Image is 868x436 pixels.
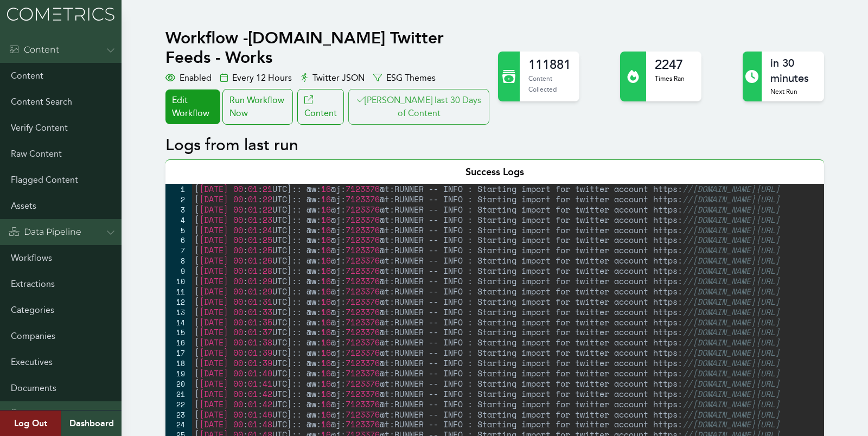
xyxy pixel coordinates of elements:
div: 22 [165,399,192,409]
div: Twitter JSON [301,72,365,85]
div: 21 [165,389,192,399]
p: Times Ran [655,73,685,84]
h2: 111881 [528,56,571,73]
div: 3 [165,204,192,215]
h2: 2247 [655,56,685,73]
div: Every 12 Hours [220,72,292,85]
div: 4 [165,215,192,225]
div: 11 [165,286,192,297]
div: 19 [165,368,192,379]
div: 1 [165,184,192,194]
div: 5 [165,225,192,235]
div: 24 [165,419,192,429]
div: 9 [165,266,192,276]
a: Dashboard [61,411,122,436]
a: Edit Workflow [165,89,220,124]
div: 13 [165,307,192,317]
h2: Logs from last run [165,136,824,155]
div: 10 [165,276,192,286]
a: Content [297,89,344,125]
div: 8 [165,255,192,266]
div: 6 [165,235,192,245]
p: Next Run [770,86,815,97]
div: 15 [165,327,192,337]
div: Data Pipeline [9,226,81,239]
div: Run Workflow Now [222,89,293,125]
div: 17 [165,348,192,358]
p: Content Collected [528,73,571,94]
div: Content [9,43,59,56]
div: Success Logs [165,159,824,184]
div: 23 [165,409,192,420]
button: [PERSON_NAME] last 30 Days of Content [348,89,489,125]
div: 20 [165,379,192,389]
h2: in 30 minutes [770,56,815,86]
div: 7 [165,245,192,255]
div: 2 [165,194,192,204]
div: Enabled [165,72,212,85]
div: Admin [9,408,53,421]
div: 14 [165,317,192,328]
div: 18 [165,358,192,368]
h1: Workflow - [DOMAIN_NAME] Twitter Feeds - Works [165,28,492,67]
div: 12 [165,297,192,307]
div: ESG Themes [373,72,436,85]
div: 16 [165,337,192,348]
